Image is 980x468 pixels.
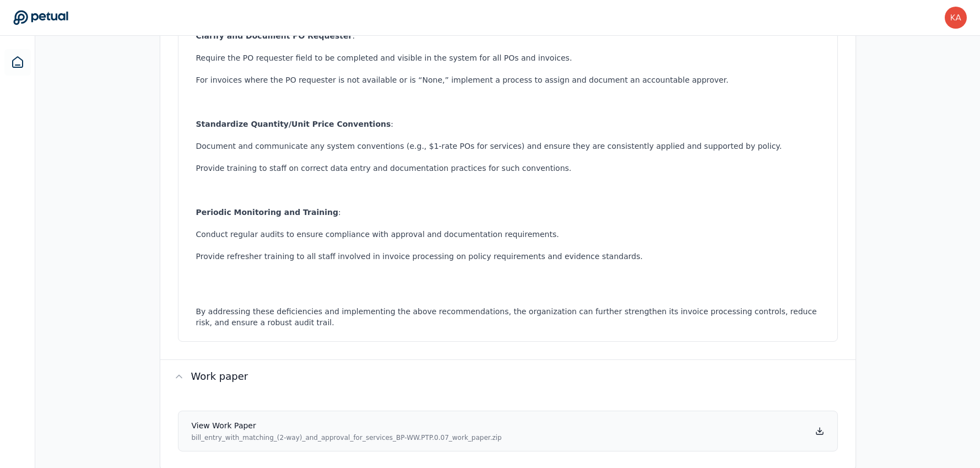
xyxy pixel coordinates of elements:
[196,163,824,174] li: Provide training to staff on correct data entry and documentation practices for such conventions.
[192,433,502,442] p: bill_entry_with_matching_(2-way)_and_approval_for_services_BP-WW.PTP.0.07_work_paper.zip
[196,141,824,152] li: Document and communicate any system conventions (e.g., $1-rate POs for services) and ensure they ...
[196,30,824,107] li: :
[196,306,824,328] p: By addressing these deficiencies and implementing the above recommendations, the organization can...
[196,251,824,262] li: Provide refresher training to all staff involved in invoice processing on policy requirements and...
[191,369,248,384] span: Work paper
[13,10,68,25] a: Go to Dashboard
[196,31,353,40] strong: Clarify and Document PO Requester
[196,119,824,196] li: :
[196,52,824,63] li: Require the PO requester field to be completed and visible in the system for all POs and invoices.
[196,208,339,217] strong: Periodic Monitoring and Training
[196,229,824,240] li: Conduct regular audits to ensure compliance with approval and documentation requirements.
[196,120,391,128] strong: Standardize Quantity/Unit Price Conventions
[196,74,824,85] li: For invoices where the PO requester is not available or is “None,” implement a process to assign ...
[4,49,31,76] a: Dashboard
[160,360,856,393] button: Work paper
[196,207,824,284] li: :
[192,420,502,431] h4: View work paper
[945,7,967,29] img: karen.yeung@toasttab.com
